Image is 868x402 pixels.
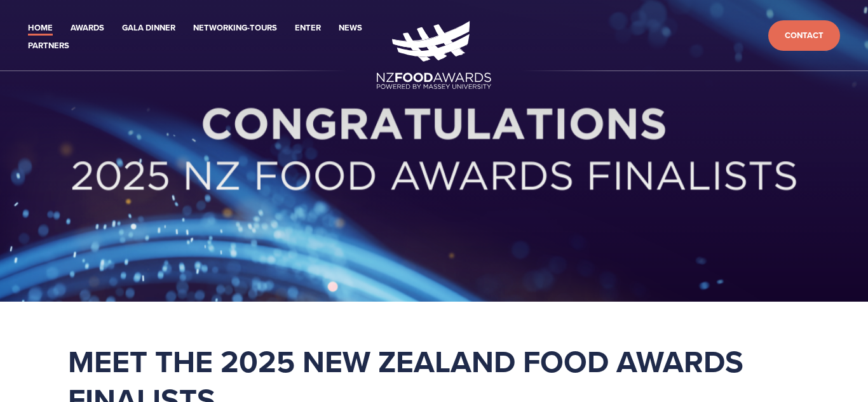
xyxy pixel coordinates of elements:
a: Gala Dinner [122,21,175,36]
a: Networking-Tours [193,21,277,36]
a: Enter [295,21,321,36]
a: Awards [71,21,104,36]
a: Contact [768,20,840,51]
a: Home [28,21,53,36]
a: Partners [28,39,69,53]
a: News [339,21,362,36]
